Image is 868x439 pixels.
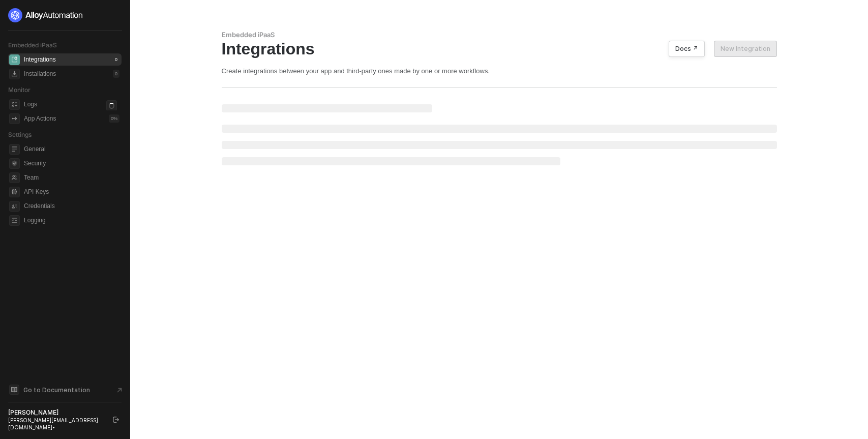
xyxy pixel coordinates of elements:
[113,55,119,64] div: 0
[9,69,20,79] span: installations
[9,113,20,124] span: icon-app-actions
[24,70,56,78] div: Installations
[8,8,122,22] a: logo
[8,8,83,22] img: logo
[24,171,119,184] span: Team
[24,143,119,155] span: General
[675,45,698,53] div: Docs ↗
[24,55,56,64] div: Integrations
[9,215,20,226] span: logging
[114,385,125,395] span: document-arrow
[222,31,777,39] div: Embedded iPaaS
[8,384,122,396] a: Knowledge Base
[23,386,90,394] span: Go to Documentation
[24,157,119,169] span: Security
[113,417,119,423] span: logout
[8,86,31,94] span: Monitor
[222,67,777,75] div: Create integrations between your app and third-party ones made by one or more workflows.
[113,70,119,78] div: 0
[24,114,56,123] div: App Actions
[109,114,119,123] div: 0 %
[8,408,104,417] div: [PERSON_NAME]
[714,41,777,57] button: New Integration
[9,201,20,212] span: credentials
[9,187,20,197] span: api-key
[24,186,119,198] span: API Keys
[9,99,20,110] span: icon-logs
[9,158,20,169] span: security
[9,54,20,65] span: integrations
[8,131,32,138] span: Settings
[24,200,119,212] span: Credentials
[8,41,57,49] span: Embedded iPaaS
[9,172,20,183] span: team
[8,417,104,431] div: [PERSON_NAME][EMAIL_ADDRESS][DOMAIN_NAME] •
[669,41,705,57] button: Docs ↗
[24,100,37,109] div: Logs
[9,144,20,155] span: general
[24,214,119,226] span: Logging
[222,39,777,58] div: Integrations
[106,100,117,111] span: icon-loader
[9,385,19,395] span: documentation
